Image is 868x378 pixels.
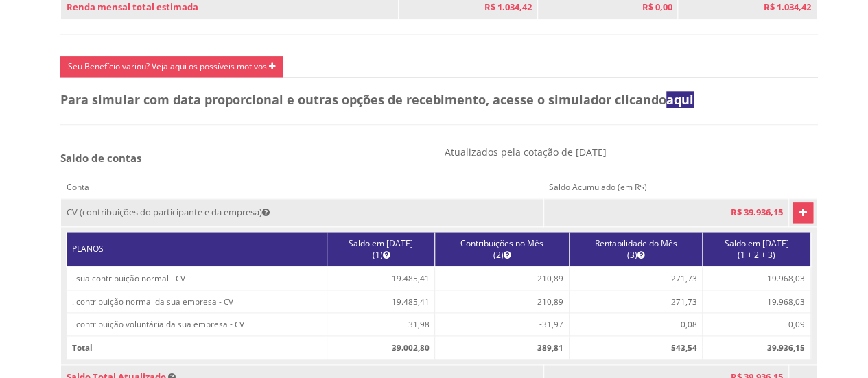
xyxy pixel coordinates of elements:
td: 389,81 [435,336,570,359]
td: 271,73 [570,290,703,313]
a: aqui [666,91,694,108]
td: 39.936,15 [703,336,810,359]
td: -31,97 [435,313,570,336]
td: 271,73 [570,266,703,290]
td: 543,54 [570,336,703,359]
span: R$ 39.936,15 [731,206,783,218]
b: R$ 1.034,42 [764,1,811,13]
td: 19.968,03 [703,290,810,313]
td: 19.485,41 [327,266,435,290]
td: . sua contribuição normal - CV [67,266,327,290]
center: Saldo em [DATE] (1 + 2 + 3) [708,237,804,261]
td: 19.485,41 [327,290,435,313]
td: . contribuição normal da sua empresa - CV [67,290,327,313]
td: 0,09 [703,313,810,336]
span: CV (contribuições do participante e da empresa) [67,206,270,218]
td: 0,08 [570,313,703,336]
td: 210,89 [435,290,570,313]
td: 19.968,03 [703,266,810,290]
span: Rentabilidade do Mês (3) [595,237,677,261]
h5: Saldo de contas [60,152,434,164]
td: 31,98 [327,313,435,336]
span: R$ 0,00 [642,1,672,13]
td: Total [67,336,327,359]
td: 39.002,80 [327,336,435,359]
th: PLANOS [67,232,327,267]
a: Seu Benefício variou? Veja aqui os possíveis motivos. [60,56,283,77]
h4: Para simular com data proporcional e outras opções de recebimento, acesse o simulador clicando [60,93,818,107]
th: Saldo Acumulado (em R$) [543,176,788,199]
td: . contribuição voluntária da sua empresa - CV [67,313,327,336]
td: 210,89 [435,266,570,290]
th: Conta [61,176,544,199]
span: Saldo em [DATE] (1) [349,237,413,261]
span: Contribuições no Mês (2) [460,237,543,261]
span: R$ 1.034,42 [484,1,532,13]
p: Atualizados pela cotação de [DATE] [445,145,819,158]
